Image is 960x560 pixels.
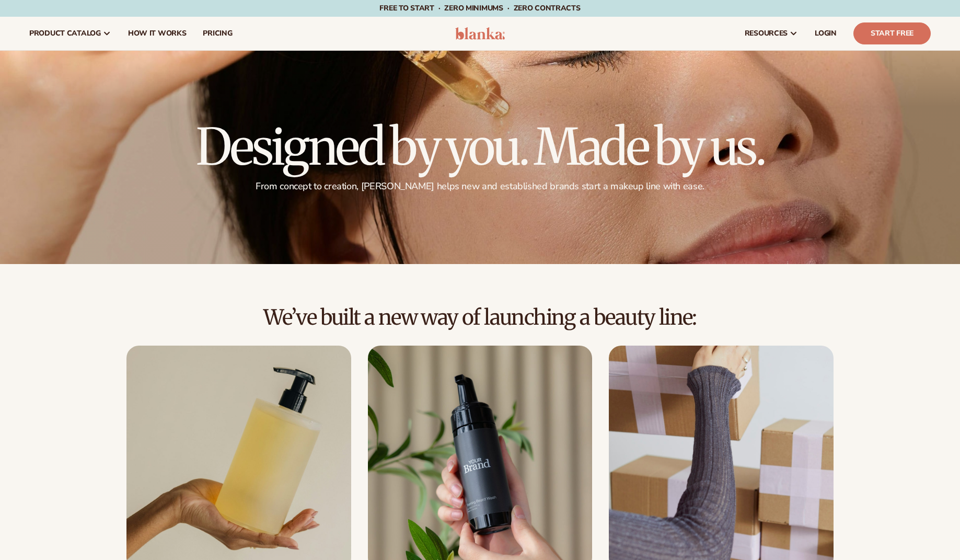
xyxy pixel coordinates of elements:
p: From concept to creation, [PERSON_NAME] helps new and established brands start a makeup line with... [196,180,765,192]
a: How It Works [120,17,195,50]
a: product catalog [21,17,120,50]
span: pricing [203,29,232,38]
span: LOGIN [815,29,837,38]
a: Start Free [853,22,931,44]
img: logo [455,27,505,40]
h2: We’ve built a new way of launching a beauty line: [29,306,931,329]
h1: Designed by you. Made by us. [196,122,765,172]
span: resources [745,29,788,38]
span: How It Works [128,29,187,38]
span: product catalog [29,29,101,38]
a: LOGIN [806,17,845,50]
a: resources [736,17,806,50]
a: pricing [194,17,240,50]
span: Free to start · ZERO minimums · ZERO contracts [379,3,580,13]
